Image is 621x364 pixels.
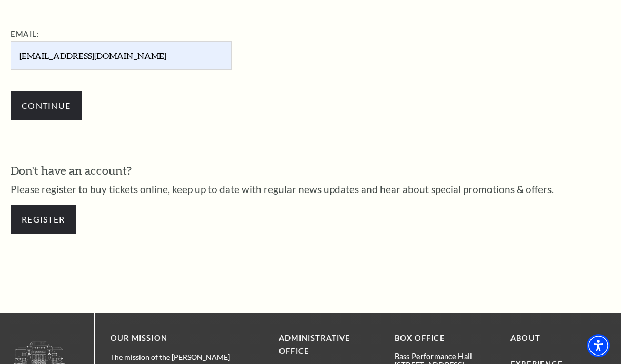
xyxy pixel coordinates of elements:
p: Please register to buy tickets online, keep up to date with regular news updates and hear about s... [11,184,610,194]
input: Submit button [11,91,82,120]
h3: Don't have an account? [11,163,610,179]
a: Register [11,205,76,234]
p: Administrative Office [279,332,379,358]
div: Accessibility Menu [587,334,610,357]
input: Required [11,41,232,70]
a: About [510,333,540,342]
p: BOX OFFICE [395,332,495,345]
p: OUR MISSION [111,332,242,345]
p: Bass Performance Hall [395,352,495,361]
label: Email: [11,29,39,38]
